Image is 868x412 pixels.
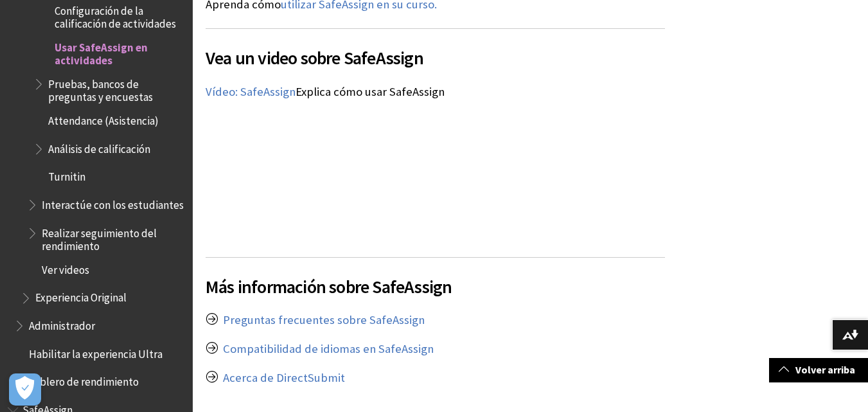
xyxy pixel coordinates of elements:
h2: Más información sobre SafeAssign [206,257,665,300]
h2: Vea un video sobre SafeAssign [206,28,665,71]
span: Análisis de calificación [48,138,150,156]
span: Usar SafeAssign en actividades [55,37,184,67]
a: Vídeo: SafeAssign [206,84,296,100]
span: Realizar seguimiento del rendimiento [42,222,184,253]
span: Ver videos [42,259,89,276]
span: Attendance (Asistencia) [48,110,159,127]
span: Pruebas, bancos de preguntas y encuestas [48,73,184,103]
a: Compatibilidad de idiomas en SafeAssign [223,341,434,357]
span: Habilitar la experiencia Ultra [29,343,163,361]
p: Explica cómo usar SafeAssign [206,84,665,100]
span: Administrador [29,315,95,332]
span: Experiencia Original [35,287,127,305]
a: Acerca de DirectSubmit [223,370,345,386]
a: Preguntas frecuentes sobre SafeAssign [223,312,425,328]
a: Volver arriba [769,358,868,382]
span: Interactúe con los estudiantes [42,194,184,211]
span: Turnitin [48,166,85,184]
button: Abrir preferencias [9,373,41,406]
span: Tablero de rendimiento [29,372,139,389]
